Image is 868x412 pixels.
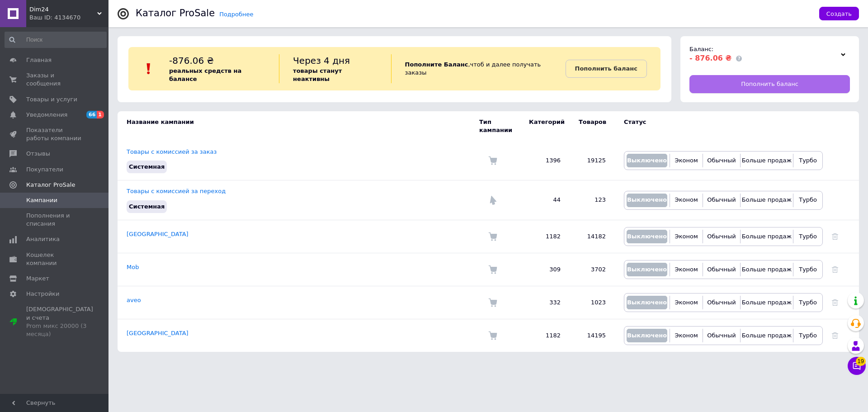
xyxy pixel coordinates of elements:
[819,7,859,20] button: Создать
[675,266,698,273] span: Эконом
[742,332,792,339] span: Больше продаж
[672,329,700,342] button: Эконом
[848,357,866,375] button: Чат с покупателем19
[627,329,667,342] button: Выключено
[832,233,838,240] a: Удалить
[672,194,700,207] button: Эконом
[293,67,342,82] b: товары станут неактивны
[26,150,50,158] span: Отзывы
[672,154,700,167] button: Эконом
[127,188,226,194] a: Товары с комиссией за переход
[570,141,615,180] td: 19125
[672,263,700,276] button: Эконом
[627,266,667,273] span: Выключено
[520,180,570,220] td: 44
[520,319,570,352] td: 1182
[627,299,667,306] span: Выключено
[796,194,820,207] button: Турбо
[26,111,67,119] span: Уведомления
[26,251,84,267] span: Кошелек компании
[118,111,479,141] td: Название кампании
[627,263,667,276] button: Выключено
[488,265,497,274] img: Комиссия за заказ
[26,56,52,64] span: Главная
[142,62,156,76] img: :exclamation:
[675,196,698,203] span: Эконом
[169,67,241,82] b: реальных средств на балансе
[675,233,698,240] span: Эконом
[675,299,698,306] span: Эконом
[796,296,820,309] button: Турбо
[705,329,737,342] button: Обычный
[129,203,165,210] span: Системная
[127,297,141,303] a: aveo
[26,275,49,283] span: Маркет
[742,196,792,203] span: Больше продаж
[705,154,737,167] button: Обычный
[672,230,700,243] button: Эконом
[627,194,667,207] button: Выключено
[570,111,615,141] td: Товаров
[520,141,570,180] td: 1396
[405,61,468,68] b: Пополните Баланс
[705,194,737,207] button: Обычный
[743,263,791,276] button: Больше продаж
[799,266,817,273] span: Турбо
[707,266,736,273] span: Обычный
[832,266,838,273] a: Удалить
[570,253,615,286] td: 3702
[627,296,667,309] button: Выключено
[520,253,570,286] td: 309
[689,46,713,52] span: Баланс:
[129,163,165,170] span: Системная
[488,156,497,165] img: Комиссия за заказ
[26,212,84,228] span: Пополнения и списания
[707,299,736,306] span: Обычный
[743,230,791,243] button: Больше продаж
[26,322,93,338] div: Prom микс 20000 (3 месяца)
[689,75,850,93] a: Пополнить баланс
[26,126,84,142] span: Показатели работы компании
[26,181,75,189] span: Каталог ProSale
[570,319,615,352] td: 14195
[627,230,667,243] button: Выключено
[26,71,84,88] span: Заказы и сообщения
[570,180,615,220] td: 123
[826,10,852,17] span: Создать
[796,154,820,167] button: Турбо
[743,296,791,309] button: Больше продаж
[796,230,820,243] button: Турбо
[127,330,189,336] a: [GEOGRAPHIC_DATA]
[26,196,57,204] span: Кампании
[742,233,792,240] span: Больше продаж
[672,296,700,309] button: Эконом
[832,299,838,306] a: Удалить
[743,194,791,207] button: Больше продаж
[391,54,566,83] div: , чтоб и далее получать заказы
[799,332,817,339] span: Турбо
[479,111,520,141] td: Тип кампании
[86,111,97,118] span: 66
[705,263,737,276] button: Обычный
[707,157,736,164] span: Обычный
[575,65,637,72] b: Пополнить баланс
[570,286,615,319] td: 1023
[741,80,798,88] span: Пополнить баланс
[97,111,104,118] span: 1
[707,332,736,339] span: Обычный
[570,220,615,253] td: 14182
[5,32,107,48] input: Поиск
[796,329,820,342] button: Турбо
[488,331,497,340] img: Комиссия за заказ
[799,299,817,306] span: Турбо
[127,231,189,237] a: [GEOGRAPHIC_DATA]
[26,95,77,104] span: Товары и услуги
[169,55,214,66] span: -876.06 ₴
[742,299,792,306] span: Больше продаж
[520,111,570,141] td: Категорий
[743,154,791,167] button: Больше продаж
[832,332,838,339] a: Удалить
[799,157,817,164] span: Турбо
[707,233,736,240] span: Обычный
[488,232,497,241] img: Комиссия за заказ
